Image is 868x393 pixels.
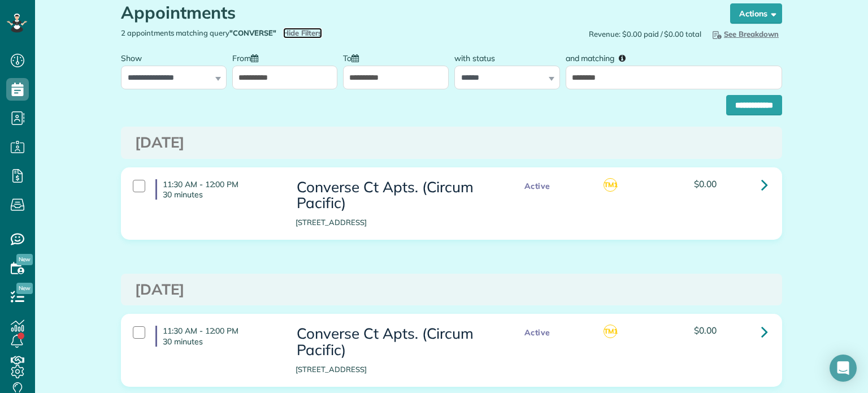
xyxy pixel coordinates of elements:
button: Actions [730,3,782,24]
p: [STREET_ADDRESS] [296,217,496,228]
span: Hide Filters [283,28,322,38]
button: See Breakdown [707,28,782,40]
label: To [343,47,364,68]
label: From [232,47,264,68]
h1: Appointments [121,3,709,22]
span: See Breakdown [710,29,779,38]
span: $0.00 [694,178,717,189]
p: [STREET_ADDRESS] [296,364,496,375]
span: Revenue: $0.00 paid / $0.00 total [589,29,701,40]
h3: Converse Ct Apts. (Circum Pacific) [296,326,496,358]
label: and matching [566,47,634,68]
a: Hide Filters [283,28,322,37]
div: Open Intercom Messenger [830,355,857,382]
h4: 11:30 AM - 12:00 PM [155,179,279,200]
h4: 11:30 AM - 12:00 PM [155,326,279,346]
h3: [DATE] [135,135,768,151]
h3: Converse Ct Apts. (Circum Pacific) [296,179,496,211]
div: 2 appointments matching query [112,28,452,38]
strong: "CONVERSE" [229,28,276,37]
h3: [DATE] [135,282,768,298]
span: TM1 [604,325,617,338]
span: Active [519,326,556,340]
span: New [16,283,33,294]
p: 30 minutes [163,336,279,347]
span: Active [519,179,556,193]
span: TM1 [604,178,617,192]
span: $0.00 [694,325,717,336]
span: New [16,254,33,265]
p: 30 minutes [163,189,279,200]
